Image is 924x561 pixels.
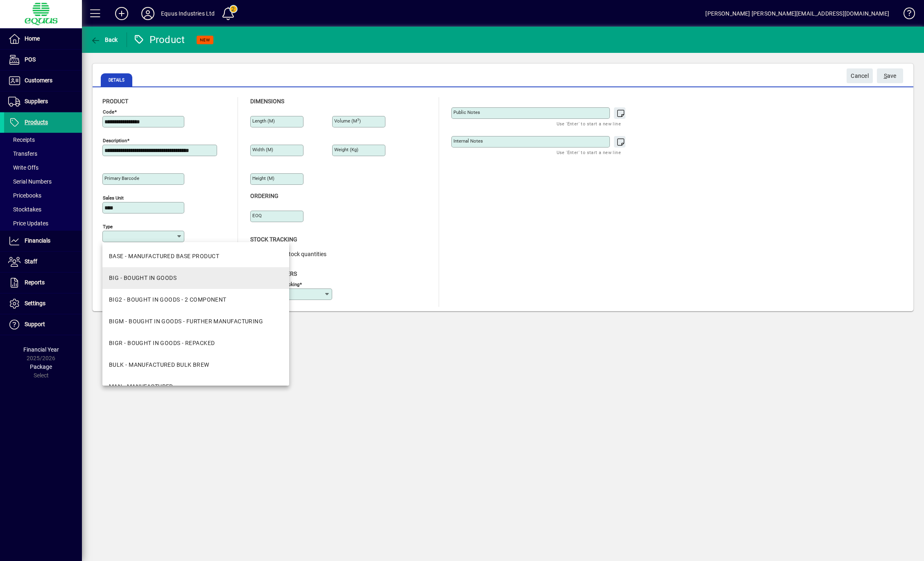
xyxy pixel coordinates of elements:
[25,300,45,307] span: Settings
[4,314,82,335] a: Support
[4,147,82,161] a: Transfers
[109,317,263,326] div: BIGM - BOUGHT IN GOODS - FURTHER MANUFACTURING
[557,119,621,128] mat-hint: Use 'Enter' to start a new line
[25,119,48,125] span: Products
[109,295,226,304] div: BIG2 - BOUGHT IN GOODS - 2 COMPONENT
[91,36,118,43] span: Back
[103,224,113,229] mat-label: Type
[102,245,289,267] mat-option: BASE - MANUFACTURED BASE PRODUCT
[102,332,289,354] mat-option: BIGR - BOUGHT IN GOODS - REPACKED
[109,6,135,21] button: Add
[250,98,284,104] span: Dimensions
[8,220,48,227] span: Price Updates
[25,98,48,104] span: Suppliers
[103,138,127,143] mat-label: Description
[252,175,274,181] mat-label: Height (m)
[25,56,36,63] span: POS
[4,252,82,272] a: Staff
[102,289,289,311] mat-option: BIG2 - BOUGHT IN GOODS - 2 COMPONENT
[4,161,82,175] a: Write Offs
[4,91,82,112] a: Suppliers
[133,33,185,46] div: Product
[884,69,897,83] span: ave
[4,50,82,70] a: POS
[897,2,914,28] a: Knowledge Base
[8,136,35,143] span: Receipts
[109,252,219,261] div: BASE - MANUFACTURED BASE PRODUCT
[25,77,52,84] span: Customers
[271,251,326,257] span: Track stock quantities
[4,189,82,202] a: Pricebooks
[557,148,621,157] mat-hint: Use 'Enter' to start a new line
[4,273,82,293] a: Reports
[4,175,82,189] a: Serial Numbers
[109,382,173,391] div: MAN - MANUFACTURED
[25,258,37,265] span: Staff
[252,118,275,124] mat-label: Length (m)
[4,202,82,216] a: Stocktakes
[705,7,889,20] div: [PERSON_NAME] [PERSON_NAME][EMAIL_ADDRESS][DOMAIN_NAME]
[8,150,37,157] span: Transfers
[252,147,273,152] mat-label: Width (m)
[8,192,41,199] span: Pricebooks
[82,32,127,47] app-page-header-button: Back
[109,274,177,282] div: BIG - BOUGHT IN GOODS
[453,109,480,115] mat-label: Public Notes
[102,98,128,104] span: Product
[851,69,869,83] span: Cancel
[884,73,887,79] span: S
[4,231,82,251] a: Financials
[25,237,50,244] span: Financials
[101,73,132,86] span: Details
[25,35,40,42] span: Home
[23,346,59,353] span: Financial Year
[877,68,903,83] button: Save
[25,321,45,327] span: Support
[4,29,82,49] a: Home
[8,178,52,185] span: Serial Numbers
[104,175,139,181] mat-label: Primary barcode
[102,376,289,397] mat-option: MAN - MANUFACTURED
[4,293,82,314] a: Settings
[334,118,361,124] mat-label: Volume (m )
[200,37,210,43] span: NEW
[4,133,82,147] a: Receipts
[30,363,52,370] span: Package
[4,216,82,230] a: Price Updates
[109,339,215,348] div: BIGR - BOUGHT IN GOODS - REPACKED
[250,236,297,243] span: Stock Tracking
[88,32,120,47] button: Back
[25,279,45,286] span: Reports
[109,361,209,369] div: BULK - MANUFACTURED BULK BREW
[453,138,483,144] mat-label: Internal Notes
[102,267,289,289] mat-option: BIG - BOUGHT IN GOODS
[103,109,114,115] mat-label: Code
[252,213,262,218] mat-label: EOQ
[334,147,358,152] mat-label: Weight (Kg)
[357,118,359,122] sup: 3
[102,354,289,376] mat-option: BULK - MANUFACTURED BULK BREW
[250,193,279,199] span: Ordering
[4,70,82,91] a: Customers
[103,195,124,201] mat-label: Sales unit
[8,206,41,213] span: Stocktakes
[847,68,873,83] button: Cancel
[135,6,161,21] button: Profile
[102,311,289,332] mat-option: BIGM - BOUGHT IN GOODS - FURTHER MANUFACTURING
[8,164,38,171] span: Write Offs
[161,7,215,20] div: Equus Industries Ltd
